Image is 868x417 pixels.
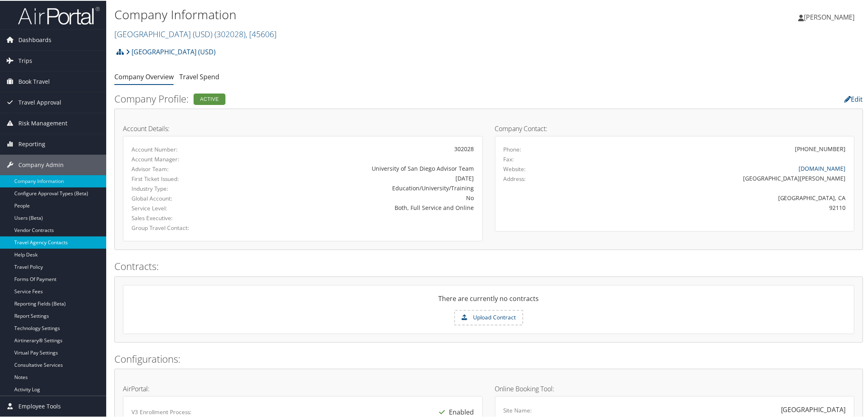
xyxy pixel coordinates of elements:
[18,5,100,25] img: airportal-logo.png
[495,385,855,391] h4: Online Booking Tool:
[18,91,61,112] span: Travel Approval
[214,28,245,39] span: ( 302028 )
[114,259,863,272] h2: Contracts:
[795,144,846,152] div: [PHONE_NUMBER]
[845,94,863,103] a: Edit
[250,193,474,201] div: No
[504,174,526,182] label: Address:
[18,395,61,416] span: Employee Tools
[504,164,526,172] label: Website:
[504,145,522,153] label: Phone:
[799,164,846,172] a: [DOMAIN_NAME]
[504,406,532,414] label: Site Name:
[495,125,855,131] h4: Company Contact:
[250,163,474,172] div: University of San Diego Advisor Team
[18,50,32,70] span: Trips
[132,184,237,192] label: Industry Type:
[455,310,522,324] label: Upload Contract
[592,173,846,182] div: [GEOGRAPHIC_DATA][PERSON_NAME]
[250,183,474,192] div: Education/University/Training
[18,133,45,154] span: Reporting
[132,407,192,415] label: V3 Enrollment Process:
[132,145,237,153] label: Account Number:
[132,164,237,172] label: Advisor Team:
[123,385,483,391] h4: AirPortal:
[250,144,474,152] div: 302028
[114,91,609,105] h2: Company Profile:
[132,203,237,212] label: Service Level:
[123,293,854,309] div: There are currently no contracts
[245,28,277,39] span: , [ 45606 ]
[799,4,863,29] a: [PERSON_NAME]
[250,203,474,211] div: Both, Full Service and Online
[114,71,174,80] a: Company Overview
[114,351,863,365] h2: Configurations:
[18,71,50,91] span: Book Travel
[179,71,219,80] a: Travel Spend
[18,112,67,133] span: Risk Management
[18,29,51,49] span: Dashboards
[126,43,216,59] a: [GEOGRAPHIC_DATA] (USD)
[250,173,474,182] div: [DATE]
[781,404,846,414] div: [GEOGRAPHIC_DATA]
[132,223,237,231] label: Group Travel Contact:
[132,213,237,221] label: Sales Executive:
[504,154,514,163] label: Fax:
[804,12,855,21] span: [PERSON_NAME]
[123,125,483,131] h4: Account Details:
[592,203,846,211] div: 92110
[592,193,846,201] div: [GEOGRAPHIC_DATA], CA
[194,93,225,104] div: Active
[114,5,614,22] h1: Company Information
[132,154,237,163] label: Account Manager:
[18,154,64,174] span: Company Admin
[132,174,237,182] label: First Ticket Issued:
[114,28,277,39] a: [GEOGRAPHIC_DATA] (USD)
[132,194,237,202] label: Global Account:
